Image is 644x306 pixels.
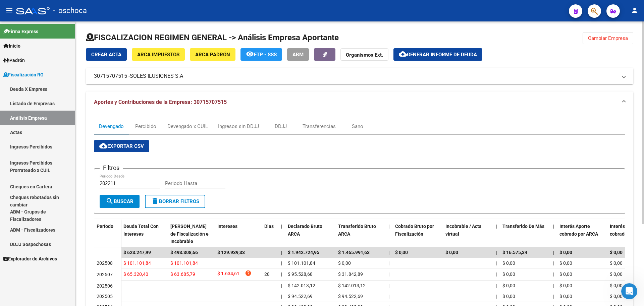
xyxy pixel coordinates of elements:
datatable-header-cell: Declarado Bruto ARCA [285,219,335,249]
datatable-header-cell: | [493,219,500,249]
datatable-header-cell: | [386,219,392,249]
span: Buscar [106,198,133,204]
span: Cambiar Empresa [588,35,628,41]
span: | [553,224,554,229]
span: | [388,294,389,299]
span: | [496,283,497,288]
span: | [388,260,389,266]
span: SOLES ILUSIONES S.A [130,72,183,80]
div: DDJJ [275,123,287,130]
button: Generar informe de deuda [393,48,482,61]
span: | [553,260,554,266]
span: $ 0,00 [502,260,515,266]
span: $ 1.465.991,63 [338,250,370,255]
span: $ 0,00 [559,283,572,288]
span: $ 0,00 [502,294,515,299]
button: Organismos Ext. [340,48,388,61]
span: Inicio [3,42,20,50]
span: $ 1.942.724,95 [288,250,319,255]
span: ARCA Impuestos [137,52,179,58]
i: help [245,270,252,277]
span: $ 63.685,79 [170,271,195,277]
span: 202507 [97,272,113,277]
span: | [281,294,282,299]
div: Devengado x CUIL [167,123,208,130]
div: Sano [352,123,363,130]
span: Aportes y Contribuciones de la Empresa: 30715707515 [94,99,227,105]
datatable-header-cell: Intereses [215,219,262,249]
span: $ 94.522,69 [338,294,363,299]
span: $ 0,00 [338,260,351,266]
span: 28 [264,271,270,277]
span: Padrón [3,57,25,64]
span: Cobrado Bruto por Fiscalización [395,224,434,237]
span: | [496,250,497,255]
h3: Filtros [100,163,123,173]
span: | [281,283,282,288]
span: | [281,271,282,277]
span: $ 0,00 [445,250,458,255]
span: | [553,250,554,255]
span: | [496,224,497,229]
span: Período [97,224,113,229]
mat-icon: search [106,197,114,205]
button: Cambiar Empresa [583,32,633,44]
span: $ 101.101,84 [170,260,198,266]
span: Firma Express [3,28,38,35]
span: Explorador de Archivos [3,255,57,262]
mat-panel-title: 30715707515 - [94,72,617,80]
datatable-header-cell: Incobrable / Acta virtual [443,219,493,249]
span: $ 31.842,89 [338,271,363,277]
span: | [553,283,554,288]
datatable-header-cell: Cobrado Bruto por Fiscalización [392,219,443,249]
iframe: Intercom live chat [621,283,637,299]
span: $ 0,00 [559,271,572,277]
span: | [553,271,554,277]
div: Ingresos sin DDJJ [218,123,259,130]
span: Declarado Bruto ARCA [288,224,322,237]
span: 202506 [97,283,113,289]
strong: Organismos Ext. [346,52,383,58]
button: Exportar CSV [94,140,149,152]
span: $ 142.013,12 [338,283,366,288]
span: | [388,224,390,229]
mat-icon: cloud_download [99,142,107,150]
span: $ 101.101,84 [123,260,151,266]
button: Crear Acta [86,48,127,61]
span: [PERSON_NAME] de Fiscalización e Incobrable [170,224,209,244]
span: Crear Acta [91,52,121,58]
span: $ 0,00 [610,260,623,266]
span: | [496,294,497,299]
span: | [388,250,390,255]
button: Buscar [100,195,140,208]
button: ABM [287,48,309,61]
mat-expansion-panel-header: 30715707515 -SOLES ILUSIONES S.A [86,68,633,84]
mat-expansion-panel-header: Aportes y Contribuciones de la Empresa: 30715707515 [86,91,633,113]
span: $ 1.634,61 [217,270,239,279]
span: $ 623.247,99 [123,250,151,255]
mat-icon: delete [151,197,159,205]
button: FTP - SSS [240,48,282,61]
span: Fiscalización RG [3,71,44,78]
button: ARCA Impuestos [132,48,185,61]
span: ABM [292,52,304,58]
span: | [496,260,497,266]
span: $ 95.528,68 [288,271,313,277]
button: Borrar Filtros [145,195,205,208]
span: Deuda Total Con Intereses [123,224,159,237]
span: FTP - SSS [254,52,277,58]
span: $ 0,00 [502,283,515,288]
mat-icon: person [631,6,639,14]
div: Transferencias [303,123,336,130]
span: $ 0,00 [610,250,623,255]
span: $ 0,00 [610,294,623,299]
mat-icon: cloud_download [399,50,407,58]
span: Transferido Bruto ARCA [338,224,376,237]
span: $ 142.013,12 [288,283,315,288]
span: | [281,260,282,266]
span: $ 101.101,84 [288,260,315,266]
span: | [388,271,389,277]
span: Intereses [217,224,237,229]
div: Percibido [135,123,156,130]
mat-icon: menu [5,6,13,14]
